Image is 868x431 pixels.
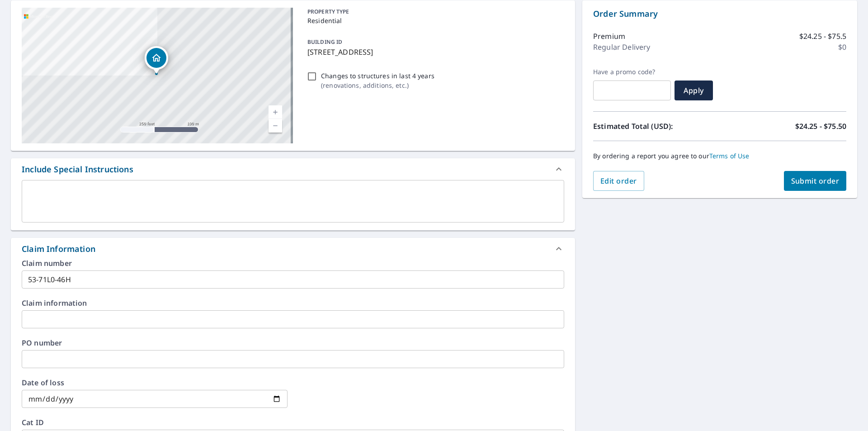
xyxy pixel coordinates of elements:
[307,47,561,57] p: [STREET_ADDRESS]
[269,119,282,133] a: Current Level 17, Zoom Out
[593,31,625,42] p: Premium
[11,238,575,260] div: Claim Information
[22,299,564,307] label: Claim information
[22,419,564,426] label: Cat ID
[799,31,846,42] p: $24.25 - $75.5
[307,16,561,25] p: Residential
[784,171,847,191] button: Submit order
[593,68,671,76] label: Have a promo code?
[145,46,168,74] div: Dropped pin, building 1, Residential property, 803 Memorial Heights Dr Houston, TX 77007
[791,176,840,186] span: Submit order
[321,81,434,90] p: ( renovations, additions, etc. )
[593,42,650,52] p: Regular Delivery
[682,85,706,95] span: Apply
[593,8,846,20] p: Order Summary
[838,42,846,52] p: $0
[709,152,750,160] a: Terms of Use
[22,379,288,386] label: Date of loss
[307,38,342,46] p: BUILDING ID
[593,121,720,132] p: Estimated Total (USD):
[321,71,434,81] p: Changes to structures in last 4 years
[269,105,282,119] a: Current Level 17, Zoom In
[593,171,644,191] button: Edit order
[22,243,95,255] div: Claim Information
[307,8,561,16] p: PROPERTY TYPE
[22,339,564,346] label: PO number
[675,81,713,100] button: Apply
[22,163,133,175] div: Include Special Instructions
[22,260,564,267] label: Claim number
[795,121,846,132] p: $24.25 - $75.50
[593,152,846,160] p: By ordering a report you agree to our
[11,158,575,180] div: Include Special Instructions
[600,176,637,186] span: Edit order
